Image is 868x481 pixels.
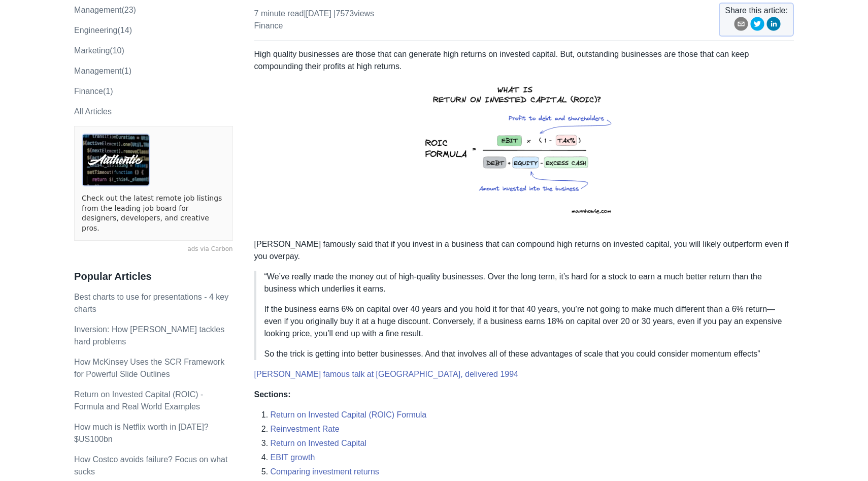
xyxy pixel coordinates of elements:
[74,325,224,346] a: Inversion: How [PERSON_NAME] tackles hard problems
[254,370,518,378] a: [PERSON_NAME] famous talk at [GEOGRAPHIC_DATA], delivered 1994
[254,48,794,230] p: High quality businesses are those that can generate high returns on invested capital. But, outsta...
[264,348,786,360] p: So the trick is getting into better businesses. And that involves all of these advantages of scal...
[82,194,225,233] a: Check out the latest remote job listings from the leading job board for designers, developers, an...
[74,293,228,313] a: Best charts to use for presentations - 4 key charts
[264,271,786,295] p: “We’ve really made the money out of high-quality businesses. Over the long term, it’s hard for a ...
[412,73,636,230] img: return-on-invested-capital
[271,425,340,433] a: Reinvestment Rate
[333,9,374,18] span: | 7573 views
[766,17,781,35] button: linkedin
[725,5,788,17] span: Share this article:
[74,245,232,254] a: ads via Carbon
[750,17,764,35] button: twitter
[271,467,379,476] a: Comparing investment returns
[271,410,427,419] a: Return on Invested Capital (ROIC) Formula
[254,390,291,399] strong: Sections:
[82,134,150,186] img: ads via Carbon
[74,358,224,378] a: How McKinsey Uses the SCR Framework for Powerful Slide Outlines
[74,26,132,35] a: engineering(14)
[74,67,131,75] a: Management(1)
[254,238,794,263] p: [PERSON_NAME] famously said that if you invest in a business that can compound high returns on in...
[74,455,227,476] a: How Costco avoids failure? Focus on what sucks
[254,21,283,30] a: finance
[74,107,112,116] a: All Articles
[734,17,748,35] button: email
[74,390,203,411] a: Return on Invested Capital (ROIC) - Formula and Real World Examples
[74,87,113,95] a: Finance(1)
[271,453,315,462] a: EBIT growth
[74,46,124,55] a: marketing(10)
[74,423,209,443] a: How much is Netflix worth in [DATE]? $US100bn
[74,270,232,283] h3: Popular Articles
[271,439,366,447] a: Return on Invested Capital
[74,6,136,14] a: management(23)
[264,303,786,340] p: If the business earns 6% on capital over 40 years and you hold it for that 40 years, you’re not g...
[254,8,375,32] p: 7 minute read | [DATE]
